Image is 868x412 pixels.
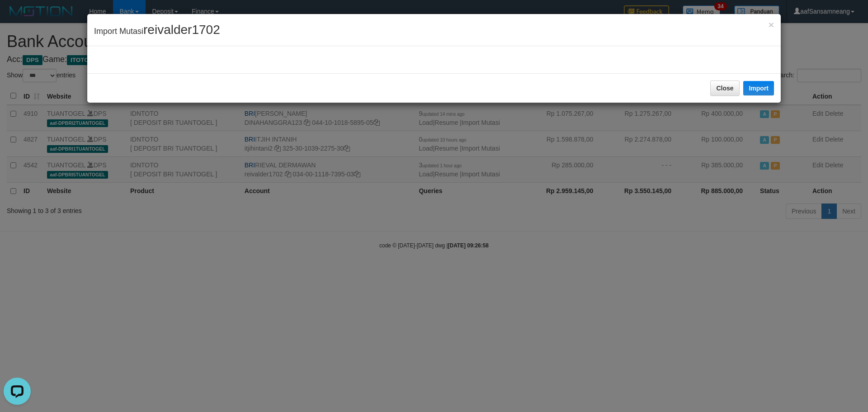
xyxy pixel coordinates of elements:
[710,81,739,96] button: Close
[769,19,774,30] span: ×
[94,27,220,36] span: Import Mutasi
[143,23,220,37] span: reivalder1702
[769,20,774,29] button: Close
[743,81,774,95] button: Import
[4,4,31,31] button: Open LiveChat chat widget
